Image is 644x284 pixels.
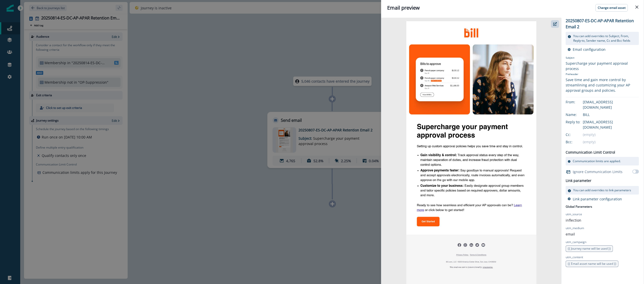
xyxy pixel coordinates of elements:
h2: Link parameter [566,178,591,184]
div: [EMAIL_ADDRESS][DOMAIN_NAME] [583,119,639,130]
p: 20250807-ES-DC-AP-APAR Retention Email 2 [566,18,639,30]
div: Cc: [566,132,591,137]
p: inflection [566,218,581,223]
button: Link parameter configuration [568,197,622,201]
p: Global Parameters [566,203,592,209]
div: [EMAIL_ADDRESS][DOMAIN_NAME] [583,99,639,110]
p: email [566,231,575,237]
button: Change email asset [595,4,628,12]
p: Ignore Communication Limits [573,169,623,174]
p: You can add overrides to link parameters [573,188,631,193]
p: utm_campaign [566,240,586,244]
button: Email configuration [568,47,606,52]
p: Subject [566,56,639,61]
p: Email configuration [573,47,606,52]
span: {{ Email asset name will be used }} [568,262,616,266]
p: Communication limits are applied. [573,159,621,163]
p: utm_medium [566,226,584,230]
div: From: [566,99,591,105]
p: Communication Limit Control [566,150,615,155]
div: Reply to: [566,119,591,125]
div: (empty) [583,139,639,145]
p: utm_content [566,255,583,259]
div: Email preview [387,4,638,12]
img: email asset unavailable [381,18,561,284]
div: Save time and gain more control by streamlining and customizing your AP approval groups and polic... [566,77,639,93]
div: Bcc: [566,139,591,145]
div: Supercharge your payment approval process [566,61,639,71]
div: Name: [566,112,591,117]
span: {{ Journey name will be used }} [568,246,611,251]
div: (empty) [583,132,639,137]
button: Close [633,3,641,11]
p: utm_source [566,212,582,217]
p: Preheader [566,71,639,77]
p: You can add overrides to Subject, From, Reply-to, Sender name, Cc and Bcc fields [573,34,637,43]
div: BILL [583,112,639,117]
p: Change email asset [598,6,626,10]
p: Link parameter configuration [573,197,622,201]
